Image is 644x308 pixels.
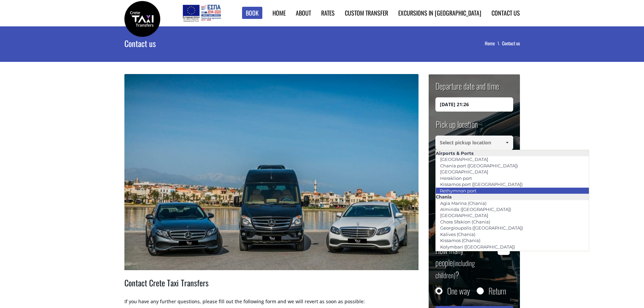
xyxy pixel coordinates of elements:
a: Kalives (Chania) [436,230,480,239]
a: Heraklion port [436,173,476,183]
a: Kissamos port ([GEOGRAPHIC_DATA]) [436,180,527,189]
a: Almirida ([GEOGRAPHIC_DATA]) [436,205,516,214]
label: One way [447,287,470,294]
label: Departure date and time [435,80,499,97]
a: Kissamos (Chania) [436,236,485,245]
a: Chania port ([GEOGRAPHIC_DATA]) [436,161,522,170]
h1: Contact us [124,26,311,60]
a: Show All Items [501,136,512,150]
label: How many people ? [435,244,494,281]
a: Book [242,7,262,19]
a: Rates [321,8,335,17]
a: Home [485,40,502,47]
a: Rethymnon port [435,186,481,195]
input: Select pickup location [435,136,513,150]
small: (including children) [435,258,475,280]
a: Custom Transfer [345,8,388,17]
li: Airports & Ports [436,150,589,156]
a: Agia Marina (Chania) [436,198,491,208]
label: Return [488,287,506,294]
img: Crete Taxi Transfers | Contact Crete Taxi Transfers | Crete Taxi Transfers [124,1,160,37]
a: About [296,8,311,17]
img: e-bannersEUERDF180X90.jpg [182,3,222,23]
li: Contact us [502,40,520,47]
a: Excursions in [GEOGRAPHIC_DATA] [398,8,481,17]
label: Pick up location [435,118,478,136]
a: [GEOGRAPHIC_DATA] [436,167,493,176]
a: Crete Taxi Transfers | Contact Crete Taxi Transfers | Crete Taxi Transfers [124,15,160,22]
a: Home [272,8,286,17]
a: Kolymbari ([GEOGRAPHIC_DATA]) [436,242,519,252]
h2: Contact Crete Taxi Transfers [124,277,419,298]
img: Book a transfer in Crete. Offering Taxi, Mini Van and Mini Bus transfer services in Crete [124,74,419,270]
li: Chania [436,194,589,200]
a: Chora Sfakion (Chania) [436,217,495,227]
a: [GEOGRAPHIC_DATA] [436,155,493,164]
a: [GEOGRAPHIC_DATA] [436,211,493,220]
a: Contact us [492,8,520,17]
a: Georgioupolis ([GEOGRAPHIC_DATA]) [436,223,527,233]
